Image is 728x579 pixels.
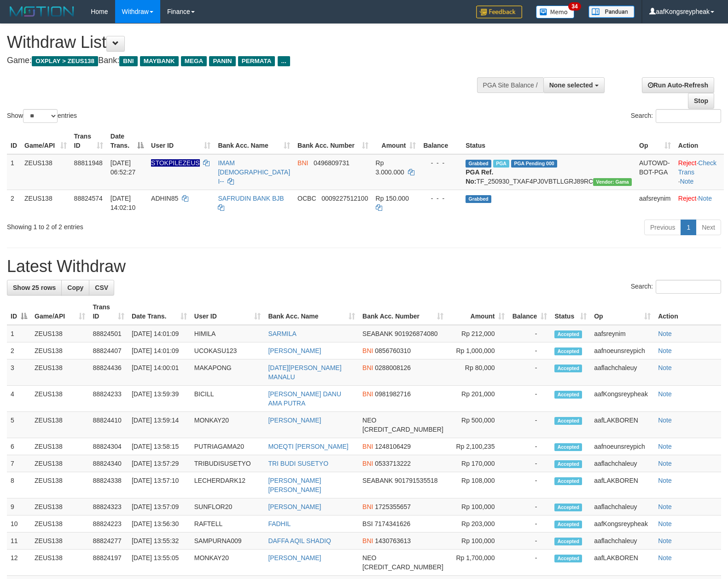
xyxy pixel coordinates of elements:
span: Copy 1725355657 to clipboard [375,503,411,510]
a: Next [696,220,721,235]
th: Bank Acc. Number: activate to sort column ascending [294,128,372,154]
td: 1 [7,325,31,342]
td: aaflachchaleuy [590,498,654,515]
td: 88824304 [89,438,128,455]
span: 34 [568,2,581,11]
th: Status [462,128,635,154]
th: Status: activate to sort column ascending [551,299,590,325]
span: SEABANK [362,477,393,484]
button: None selected [543,77,605,93]
td: Rp 500,000 [447,412,509,438]
th: Action [654,299,721,325]
a: Note [658,537,672,544]
th: Bank Acc. Name: activate to sort column ascending [214,128,294,154]
td: aafnoeunsreypich [590,438,654,455]
td: Rp 1,000,000 [447,342,509,359]
a: Note [658,347,672,354]
td: [DATE] 13:55:05 [128,550,191,576]
td: UCOKASU123 [191,342,265,359]
td: 1 [7,154,21,190]
img: panduan.png [588,6,635,18]
td: 11 [7,533,31,550]
a: Note [658,364,672,371]
span: BNI [362,460,373,467]
td: aaflachchaleuy [590,533,654,550]
td: 5 [7,412,31,438]
span: OXPLAY > ZEUS138 [32,56,98,66]
td: ZEUS138 [31,515,89,533]
th: User ID: activate to sort column ascending [147,128,214,154]
td: aafKongsreypheak [590,515,654,533]
td: [DATE] 14:01:09 [128,342,191,359]
td: Rp 100,000 [447,498,509,515]
td: · · [675,154,724,190]
a: Note [680,178,694,185]
td: [DATE] 13:58:15 [128,438,191,455]
td: RAFTELL [191,515,265,533]
th: Amount: activate to sort column ascending [447,299,509,325]
td: 88824277 [89,533,128,550]
td: 4 [7,386,31,412]
img: Feedback.jpg [476,6,522,18]
th: Trans ID: activate to sort column ascending [89,299,128,325]
td: 8 [7,472,31,498]
a: [PERSON_NAME] [268,503,321,510]
td: HIMILA [191,325,265,342]
span: BNI [362,347,373,354]
td: ZEUS138 [31,550,89,576]
span: Copy 0856760310 to clipboard [375,347,411,354]
span: MEGA [181,56,207,66]
img: MOTION_logo.png [7,5,77,18]
span: [DATE] 06:52:27 [111,159,136,176]
th: Date Trans.: activate to sort column ascending [128,299,191,325]
td: aafsreynim [590,325,654,342]
td: Rp 201,000 [447,386,509,412]
span: Accepted [554,443,582,451]
td: - [508,325,551,342]
td: [DATE] 13:55:32 [128,533,191,550]
td: [DATE] 13:57:09 [128,498,191,515]
a: FADHIL [268,520,291,527]
a: [PERSON_NAME] [268,554,321,562]
span: Accepted [554,391,582,399]
th: Bank Acc. Number: activate to sort column ascending [359,299,447,325]
img: Button%20Memo.svg [536,6,575,18]
td: - [508,412,551,438]
span: PERMATA [238,56,275,66]
th: ID [7,128,21,154]
span: Copy 0496809731 to clipboard [314,159,349,167]
th: Game/API: activate to sort column ascending [31,299,89,325]
span: BNI [362,537,373,544]
a: MOEQTI [PERSON_NAME] [268,443,348,450]
td: aafLAKBOREN [590,472,654,498]
a: Previous [644,220,681,235]
td: ZEUS138 [21,154,70,190]
th: Trans ID: activate to sort column ascending [70,128,107,154]
select: Showentries [23,109,58,123]
span: Accepted [554,460,582,468]
span: Copy 1430763613 to clipboard [375,537,411,544]
td: ZEUS138 [31,472,89,498]
a: SAFRUDIN BANK BJB [218,195,284,202]
a: Note [658,554,672,562]
span: SEABANK [362,330,393,337]
span: Accepted [554,521,582,528]
span: None selected [549,81,593,89]
td: · [675,190,724,216]
th: ID: activate to sort column descending [7,299,31,325]
td: TRIBUDISUSETYO [191,455,265,472]
a: Reject [678,195,697,202]
a: CSV [89,280,114,295]
th: Bank Acc. Name: activate to sort column ascending [264,299,359,325]
a: Check Trans [678,159,716,176]
a: TRI BUDI SUSETYO [268,460,328,467]
td: 88824340 [89,455,128,472]
label: Search: [631,280,721,294]
span: Copy [67,284,83,291]
td: [DATE] 13:57:10 [128,472,191,498]
span: Accepted [554,538,582,545]
td: MONKAY20 [191,412,265,438]
td: - [508,455,551,472]
td: ZEUS138 [31,386,89,412]
td: Rp 2,100,235 [447,438,509,455]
